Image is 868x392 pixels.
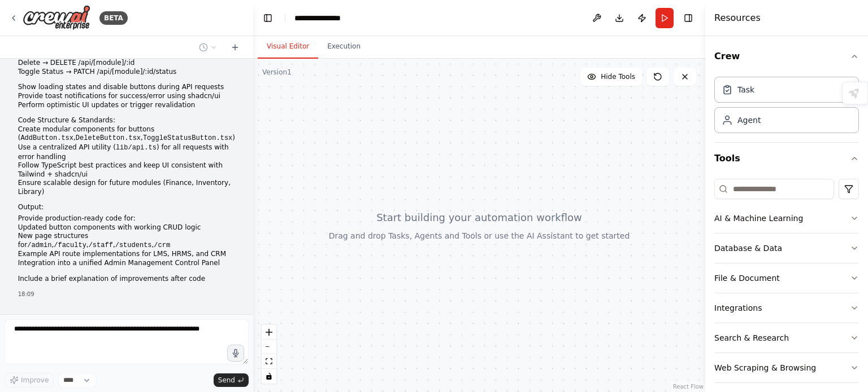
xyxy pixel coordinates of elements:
[154,241,170,249] code: /crm
[673,384,704,390] a: React Flow attribution
[18,179,235,196] li: Ensure scalable design for future modules (Finance, Inventory, Library)
[18,125,235,143] li: Create modular components for buttons ( , , )
[580,68,642,86] button: Hide Tools
[54,241,86,249] code: /faculty
[18,68,235,77] li: Toggle Status → PATCH /api/[module]/:id/status
[262,340,276,354] button: zoom out
[714,204,859,233] button: AI & Machine Learning
[18,143,235,161] li: Use a centralized API utility ( ) for all requests with error handling
[714,263,859,293] button: File & Document
[18,223,235,232] li: Updated button components with working CRUD logic
[714,234,859,263] button: Database & Data
[227,345,244,362] button: Click to speak your automation idea
[258,35,318,59] button: Visual Editor
[76,134,141,142] code: DeleteButton.tsx
[18,250,235,259] li: Example API route implementations for LMS, HRMS, and CRM
[737,84,754,95] div: Task
[115,241,152,249] code: /students
[714,11,761,25] h4: Resources
[18,116,235,125] li: Code Structure & Standards:
[262,325,276,340] button: zoom in
[18,59,235,68] li: Delete → DELETE /api/[module]/:id
[218,376,235,385] span: Send
[714,41,859,72] button: Crew
[262,325,276,384] div: React Flow controls
[214,373,249,387] button: Send
[18,203,235,212] p: Output:
[23,5,90,30] img: Logo
[89,241,113,249] code: /staff
[99,11,128,25] div: BETA
[18,101,235,110] li: Perform optimistic UI updates or trigger revalidation
[18,259,235,268] li: Integration into a unified Admin Management Control Panel
[262,354,276,369] button: fit view
[18,275,235,284] li: Include a brief explanation of improvements after code
[18,214,235,268] li: Provide production-ready code for:
[18,161,235,179] li: Follow TypeScript best practices and keep UI consistent with Tailwind + shadcn/ui
[18,83,235,92] li: Show loading states and disable buttons during API requests
[18,290,235,298] div: 18:09
[680,10,696,26] button: Hide right sidebar
[20,134,73,142] code: AddButton.tsx
[260,10,276,26] button: Hide left sidebar
[714,143,859,174] button: Tools
[226,41,244,54] button: Start a new chat
[18,92,235,101] li: Provide toast notifications for success/error using shadcn/ui
[294,12,351,24] nav: breadcrumb
[714,293,859,323] button: Integrations
[714,323,859,353] button: Search & Research
[737,114,761,126] div: Agent
[18,232,235,250] li: New page structures for , , , ,
[714,353,859,382] button: Web Scraping & Browsing
[318,35,370,59] button: Execution
[5,373,54,387] button: Improve
[116,144,157,152] code: lib/api.ts
[21,376,49,385] span: Improve
[194,41,222,54] button: Switch to previous chat
[601,72,635,81] span: Hide Tools
[262,369,276,384] button: toggle interactivity
[27,241,51,249] code: /admin
[143,134,232,142] code: ToggleStatusButton.tsx
[714,174,859,392] div: Tools
[262,68,292,77] div: Version 1
[714,72,859,142] div: Crew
